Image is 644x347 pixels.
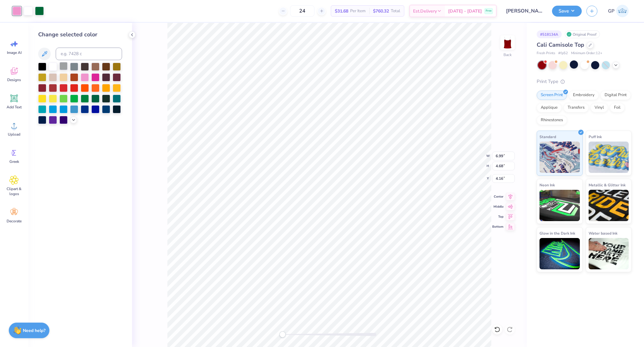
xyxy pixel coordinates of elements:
div: Print Type [537,78,631,85]
span: Top [492,214,503,219]
div: Vinyl [590,103,608,112]
span: Water based Ink [589,230,617,236]
span: Designs [7,77,21,82]
div: Digital Print [601,91,631,100]
span: Minimum Order: 12 + [571,51,602,56]
img: Back [501,36,514,49]
span: Free [486,9,492,13]
span: Per Item [350,8,365,14]
span: Upload [8,132,20,137]
span: Decorate [7,219,22,224]
button: Save [552,6,582,17]
input: Untitled Design [501,5,547,17]
img: Glow in the Dark Ink [539,238,580,269]
span: Est. Delivery [413,8,437,14]
span: Fresh Prints [537,51,555,56]
span: Middle [492,204,503,209]
img: Puff Ink [589,142,629,173]
img: Neon Ink [539,190,580,221]
div: Accessibility label [279,331,286,338]
span: Bottom [492,224,503,229]
div: Change selected color [38,30,122,39]
span: Metallic & Glitter Ink [589,182,626,188]
a: GP [605,5,631,17]
span: Neon Ink [539,182,555,188]
div: Screen Print [537,91,567,100]
img: Water based Ink [589,238,629,269]
span: GP [608,8,615,15]
span: # fp52 [558,51,568,56]
img: Standard [539,142,580,173]
span: [DATE] - [DATE] [448,8,482,14]
strong: Need help? [23,328,45,334]
img: Gene Padilla [616,5,629,17]
span: Center [492,194,503,199]
span: $31.68 [335,8,348,14]
span: Clipart & logos [4,186,24,196]
span: Puff Ink [589,133,602,140]
div: # 518134A [537,30,562,38]
span: Total [391,8,400,14]
span: Glow in the Dark Ink [539,230,575,236]
span: Cali Camisole Top [537,41,584,49]
span: Image AI [7,50,22,55]
div: Foil [610,103,625,112]
span: Standard [539,133,556,140]
input: e.g. 7428 c [56,48,122,60]
img: Metallic & Glitter Ink [589,190,629,221]
span: Greek [9,159,19,164]
div: Embroidery [569,91,599,100]
span: $760.32 [373,8,389,14]
div: Original Proof [565,30,600,38]
input: – – [290,5,314,17]
div: Applique [537,103,562,112]
div: Back [503,52,512,58]
span: Add Text [7,105,22,110]
div: Transfers [564,103,589,112]
div: Rhinestones [537,116,567,125]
